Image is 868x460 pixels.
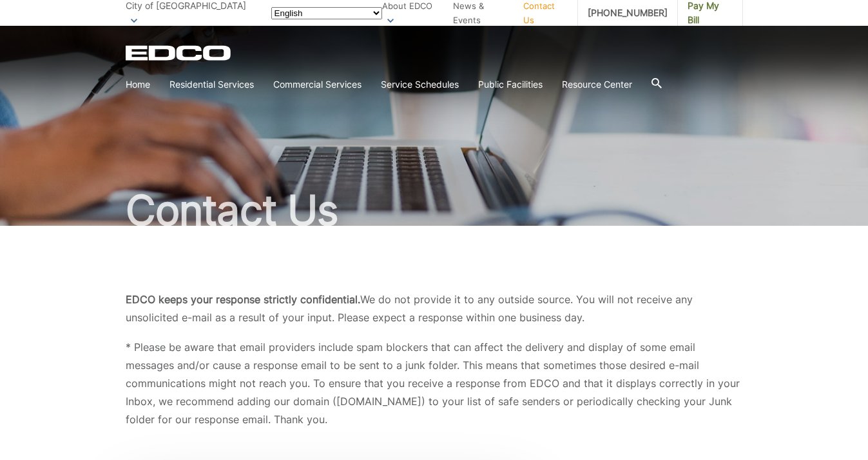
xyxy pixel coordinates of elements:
b: EDCO keeps your response strictly confidential. [126,293,360,306]
a: Home [126,77,150,92]
a: Resource Center [562,77,632,92]
select: Select a language [271,7,382,19]
a: Commercial Services [273,77,362,92]
a: Public Facilities [478,77,543,92]
a: Service Schedules [381,77,459,92]
h1: Contact Us [126,190,743,231]
p: We do not provide it to any outside source. You will not receive any unsolicited e-mail as a resu... [126,290,743,326]
a: EDCD logo. Return to the homepage. [126,45,233,61]
a: Residential Services [169,77,254,92]
p: * Please be aware that email providers include spam blockers that can affect the delivery and dis... [126,338,743,428]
